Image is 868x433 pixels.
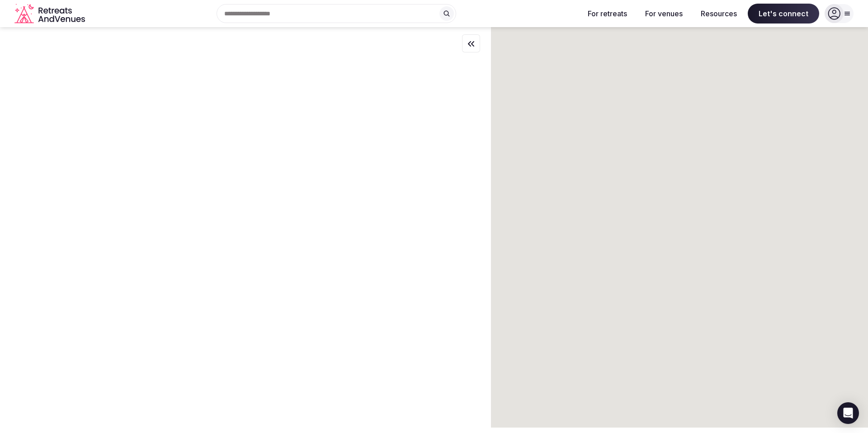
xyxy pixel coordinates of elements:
button: Resources [693,4,744,24]
button: For retreats [580,4,634,24]
svg: Retreats and Venues company logo [14,4,87,24]
button: For venues [638,4,690,24]
span: Let's connect [748,4,819,24]
div: Open Intercom Messenger [837,402,859,424]
a: Visit the homepage [14,4,87,24]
